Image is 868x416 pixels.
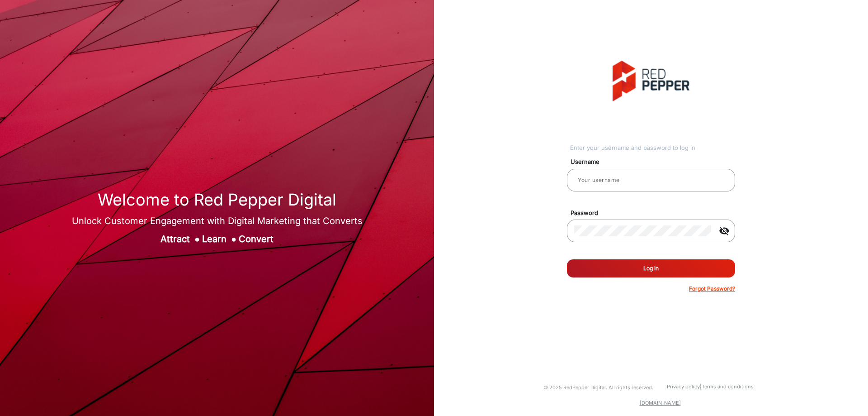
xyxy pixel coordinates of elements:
[667,383,700,390] a: Privacy policy
[689,285,735,293] p: Forgot Password?
[72,214,363,228] div: Unlock Customer Engagement with Digital Marketing that Converts
[564,158,745,167] mat-label: Username
[702,383,754,390] a: Terms and conditions
[640,400,681,406] a: [DOMAIN_NAME]
[570,143,735,153] div: Enter your username and password to log in
[713,225,735,236] mat-icon: visibility_off
[72,190,363,210] h1: Welcome to Red Pepper Digital
[574,175,728,186] input: Your username
[231,234,236,244] span: ●
[194,234,200,244] span: ●
[567,259,735,277] button: Log In
[72,232,363,246] div: Attract Learn Convert
[564,209,745,218] mat-label: Password
[543,384,653,391] small: © 2025 RedPepper Digital. All rights reserved.
[700,383,702,390] a: |
[613,61,689,101] img: vmg-logo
